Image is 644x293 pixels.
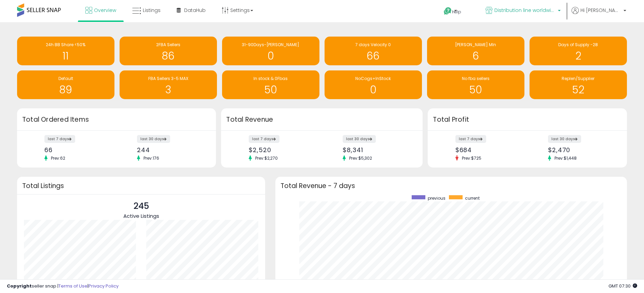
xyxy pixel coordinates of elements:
[17,70,114,99] a: Default 89
[123,84,214,95] h1: 3
[44,146,111,154] div: 66
[433,115,621,124] h3: Total Profit
[280,183,622,188] h3: Total Revenue - 7 days
[225,50,316,62] h1: 0
[530,37,627,65] a: Days of Supply -28 2
[608,283,637,289] span: 2025-09-15 07:30 GMT
[47,155,69,161] span: Prev: 62
[249,135,279,143] label: last 7 days
[427,70,524,99] a: No fba sellers 50
[143,7,161,14] span: Listings
[455,135,486,143] label: last 7 days
[20,50,111,62] h1: 11
[562,76,594,81] span: Replen/Supplier
[20,84,111,95] h1: 89
[22,183,260,188] h3: Total Listings
[123,50,214,62] h1: 86
[252,155,281,161] span: Prev: $2,270
[22,115,211,124] h3: Total Ordered Items
[428,195,446,201] span: previous
[325,37,422,65] a: 7 days Velocity 0 66
[452,9,461,15] span: Help
[455,42,496,48] span: [PERSON_NAME] MIn
[120,37,217,65] a: 2FBA Sellers 86
[430,50,521,62] h1: 6
[443,7,452,15] i: Get Help
[533,84,624,95] h1: 52
[225,84,316,95] h1: 50
[548,135,581,143] label: last 30 days
[580,7,621,14] span: Hi [PERSON_NAME]
[430,84,521,95] h1: 50
[58,283,87,289] a: Terms of Use
[140,155,163,161] span: Prev: 176
[328,50,419,62] h1: 66
[343,135,376,143] label: last 30 days
[226,115,417,124] h3: Total Revenue
[548,146,615,154] div: $2,470
[222,70,319,99] a: In stock & 0Fbas 50
[148,76,188,81] span: FBA Sellers 3-5 MAX
[249,146,317,154] div: $2,520
[427,37,524,65] a: [PERSON_NAME] MIn 6
[551,155,580,161] span: Prev: $1,448
[343,146,411,154] div: $8,341
[328,84,419,95] h1: 0
[123,200,159,213] p: 245
[254,76,288,81] span: In stock & 0Fbas
[455,146,522,154] div: $684
[355,76,391,81] span: NoCogs+InStock
[325,70,422,99] a: NoCogs+InStock 0
[438,2,475,22] a: Help
[355,42,391,48] span: 7 days Velocity 0
[58,76,73,81] span: Default
[46,42,85,48] span: 24h BB Share <50%
[458,155,485,161] span: Prev: $725
[120,70,217,99] a: FBA Sellers 3-5 MAX 3
[156,42,180,48] span: 2FBA Sellers
[533,50,624,62] h1: 2
[44,135,75,143] label: last 7 days
[494,7,556,14] span: Distribution line worldwide ([GEOGRAPHIC_DATA])
[465,195,480,201] span: current
[137,146,204,154] div: 244
[462,76,490,81] span: No fba sellers
[184,7,206,14] span: DataHub
[530,70,627,99] a: Replen/Supplier 52
[222,37,319,65] a: 31-90Days-[PERSON_NAME] 0
[242,42,299,48] span: 31-90Days-[PERSON_NAME]
[558,42,598,48] span: Days of Supply -28
[88,283,119,289] a: Privacy Policy
[94,7,116,14] span: Overview
[572,7,626,22] a: Hi [PERSON_NAME]
[7,283,32,289] strong: Copyright
[346,155,375,161] span: Prev: $5,302
[7,283,119,290] div: seller snap | |
[123,212,159,219] span: Active Listings
[17,37,114,65] a: 24h BB Share <50% 11
[137,135,170,143] label: last 30 days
